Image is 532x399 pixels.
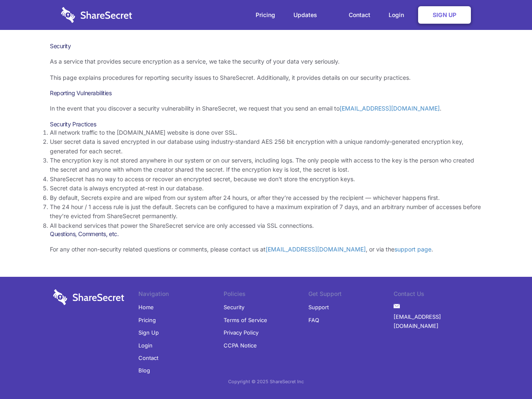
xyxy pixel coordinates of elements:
[50,245,482,254] p: For any other non-security related questions or comments, please contact us at , or via the .
[340,2,379,28] a: Contact
[224,289,309,301] li: Policies
[50,230,482,238] h3: Questions, Comments, etc.
[138,301,154,313] a: Home
[394,246,431,253] a: support page
[138,339,153,352] a: Login
[224,301,244,313] a: Security
[138,326,159,339] a: Sign Up
[50,156,482,175] li: The encryption key is not stored anywhere in our system or on our servers, including logs. The on...
[308,314,319,326] a: FAQ
[394,289,479,301] li: Contact Us
[50,202,482,221] li: The 24 hour / 1 access rule is just the default. Secrets can be configured to have a maximum expi...
[50,175,482,184] li: ShareSecret has no way to access or recover an encrypted secret, because we don’t store the encry...
[61,7,132,23] img: logo-wordmark-white-trans-d4663122ce5f474addd5e946df7df03e33cb6a1c49d2221995e7729f52c070b2.svg
[50,104,482,113] p: In the event that you discover a security vulnerability in ShareSecret, we request that you send ...
[53,289,124,305] img: logo-wordmark-white-trans-d4663122ce5f474addd5e946df7df03e33cb6a1c49d2221995e7729f52c070b2.svg
[50,73,482,82] p: This page explains procedures for reporting security issues to ShareSecret. Additionally, it prov...
[50,89,482,97] h3: Reporting Vulnerabilities
[138,352,158,364] a: Contact
[266,246,366,253] a: [EMAIL_ADDRESS][DOMAIN_NAME]
[308,301,329,313] a: Support
[340,105,440,112] a: [EMAIL_ADDRESS][DOMAIN_NAME]
[50,184,482,193] li: Secret data is always encrypted at-rest in our database.
[138,314,156,326] a: Pricing
[224,339,257,352] a: CCPA Notice
[50,221,482,230] li: All backend services that power the ShareSecret service are only accessed via SSL connections.
[50,193,482,202] li: By default, Secrets expire and are wiped from our system after 24 hours, or after they’re accesse...
[247,2,283,28] a: Pricing
[50,121,482,128] h3: Security Practices
[308,289,394,301] li: Get Support
[50,137,482,156] li: User secret data is saved encrypted in our database using industry-standard AES 256 bit encryptio...
[380,2,416,28] a: Login
[50,42,482,50] h1: Security
[418,6,471,24] a: Sign Up
[224,326,259,339] a: Privacy Policy
[394,310,479,332] a: [EMAIL_ADDRESS][DOMAIN_NAME]
[50,57,482,66] p: As a service that provides secure encryption as a service, we take the security of your data very...
[224,314,267,326] a: Terms of Service
[138,289,224,301] li: Navigation
[138,364,150,377] a: Blog
[50,128,482,137] li: All network traffic to the [DOMAIN_NAME] website is done over SSL.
